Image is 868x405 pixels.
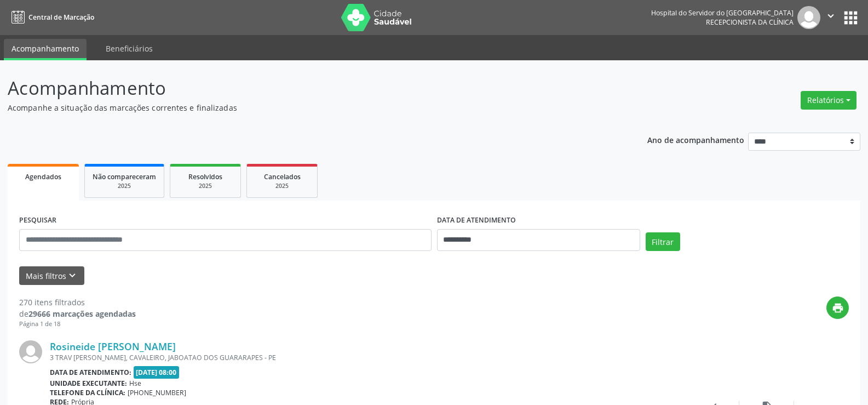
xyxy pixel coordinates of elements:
[264,172,301,181] span: Cancelados
[19,308,136,320] div: de
[66,270,78,282] i: keyboard_arrow_down
[8,75,605,102] p: Acompanhamento
[50,340,176,352] a: Rosineide [PERSON_NAME]
[651,8,794,18] div: Hospital do Servidor do [GEOGRAPHIC_DATA]
[28,309,136,319] strong: 29666 marcações agendadas
[19,296,136,308] div: 270 itens filtrados
[8,8,94,26] a: Central de Marcação
[188,172,222,181] span: Resolvidos
[255,182,309,190] div: 2025
[19,340,42,363] img: img
[841,8,860,27] button: apps
[19,212,56,229] label: PESQUISAR
[25,172,61,181] span: Agendados
[128,388,186,397] span: [PHONE_NUMBER]
[832,302,844,314] i: print
[93,182,156,190] div: 2025
[8,102,605,113] p: Acompanhe a situação das marcações correntes e finalizadas
[437,212,516,229] label: DATA DE ATENDIMENTO
[93,172,156,181] span: Não compareceram
[50,379,127,388] b: Unidade executante:
[646,232,680,251] button: Filtrar
[820,6,841,29] button: 
[19,320,136,329] div: Página 1 de 18
[825,10,837,22] i: 
[826,296,849,319] button: print
[706,18,794,27] span: Recepcionista da clínica
[28,13,94,22] span: Central de Marcação
[4,39,87,60] a: Acompanhamento
[50,368,131,377] b: Data de atendimento:
[801,91,856,110] button: Relatórios
[19,266,84,286] button: Mais filtroskeyboard_arrow_down
[50,353,685,362] div: 3 TRAV [PERSON_NAME], CAVALEIRO, JABOATAO DOS GUARARAPES - PE
[797,6,820,29] img: img
[134,366,180,379] span: [DATE] 08:00
[178,182,233,190] div: 2025
[50,388,125,397] b: Telefone da clínica:
[129,379,141,388] span: Hse
[647,133,744,146] p: Ano de acompanhamento
[98,39,160,58] a: Beneficiários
